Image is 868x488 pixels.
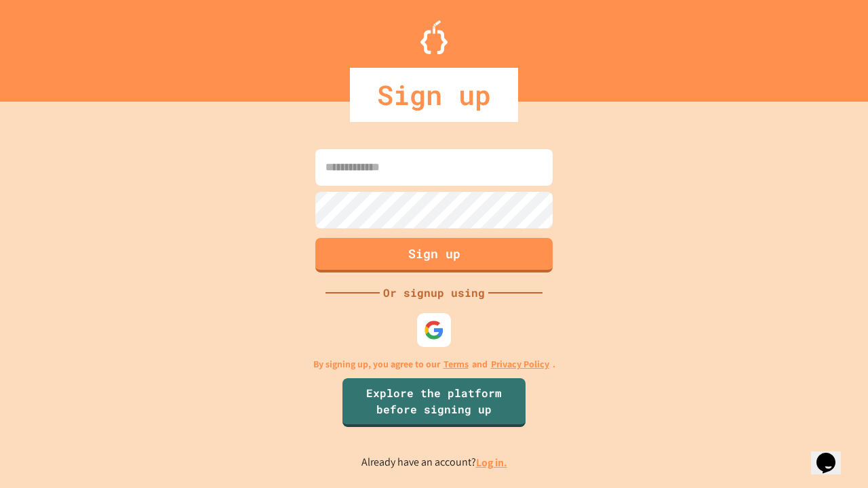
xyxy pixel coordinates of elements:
[315,238,553,272] button: Sign up
[443,357,469,371] a: Terms
[424,320,444,340] img: google-icon.svg
[361,454,507,471] p: Already have an account?
[420,20,448,54] img: Logo.svg
[491,357,549,371] a: Privacy Policy
[342,378,526,427] a: Explore the platform before signing up
[380,285,488,301] div: Or signup using
[350,68,518,122] div: Sign up
[811,434,854,474] iframe: chat widget
[476,455,507,470] a: Log in.
[313,357,555,371] p: By signing up, you agree to our and .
